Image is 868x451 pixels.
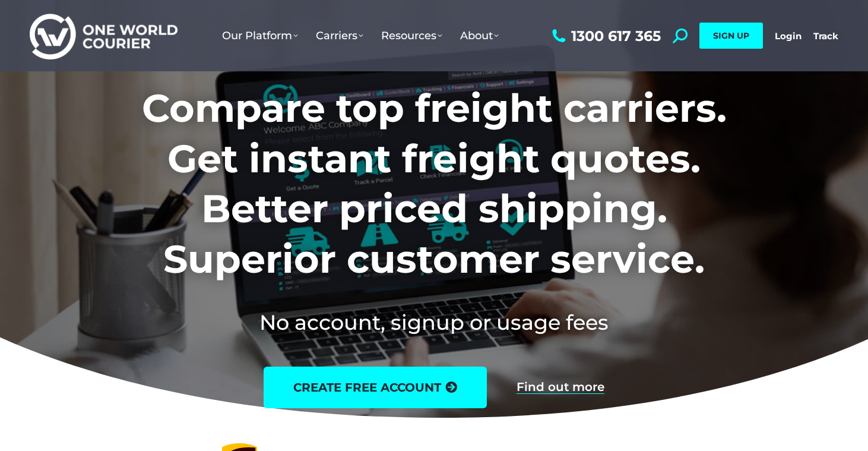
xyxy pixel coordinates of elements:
[381,29,442,42] span: Resources
[775,30,802,42] a: Login
[813,30,838,42] a: Track
[517,381,604,394] a: Find out more
[30,12,178,60] img: One World Courier
[222,29,298,42] span: Our Platform
[699,23,763,49] a: SIGN UP
[213,17,307,54] a: Our Platform
[460,29,499,42] span: About
[372,17,451,54] a: Resources
[64,308,805,337] h2: No account, signup or usage fees
[64,83,805,284] h1: Compare top freight carriers. Get instant freight quotes. Better priced shipping. Superior custom...
[264,367,487,408] a: create free account
[713,30,749,41] span: SIGN UP
[307,17,372,54] a: Carriers
[549,29,661,43] a: 1300 617 365
[451,17,508,54] a: About
[316,29,363,42] span: Carriers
